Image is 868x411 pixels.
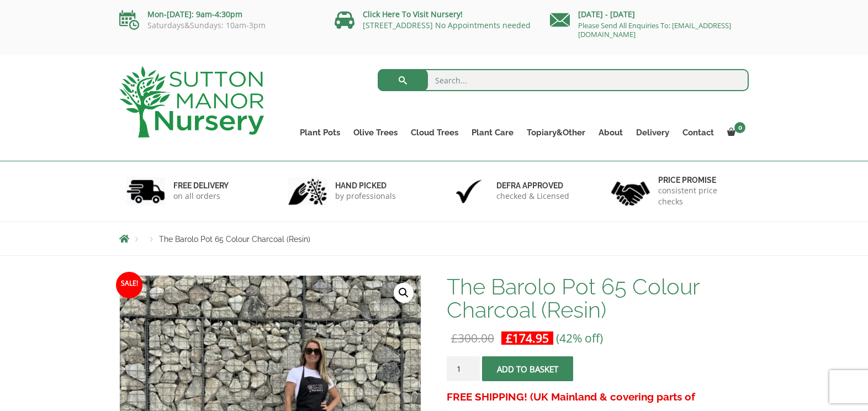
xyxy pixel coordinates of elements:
[520,125,592,140] a: Topiary&Other
[506,330,512,346] span: £
[119,66,264,138] img: logo
[611,175,650,208] img: 4.jpg
[394,283,414,303] a: View full-screen image gallery
[658,175,742,185] h6: Price promise
[482,356,573,381] button: Add to basket
[506,330,549,346] bdi: 174.95
[378,69,749,91] input: Search...
[293,125,347,140] a: Plant Pots
[451,330,458,346] span: £
[126,177,165,205] img: 1.jpg
[592,125,629,140] a: About
[629,125,676,140] a: Delivery
[550,8,749,21] p: [DATE] - [DATE]
[116,272,142,298] span: Sale!
[363,9,463,19] a: Click Here To Visit Nursery!
[734,122,745,133] span: 0
[451,330,494,346] bdi: 300.00
[119,21,318,30] p: Saturdays&Sundays: 10am-3pm
[173,181,229,191] h6: FREE DELIVERY
[676,125,721,140] a: Contact
[721,125,749,140] a: 0
[496,181,569,191] h6: Defra approved
[556,330,603,346] span: (42% off)
[119,234,749,243] nav: Breadcrumbs
[447,275,749,322] h1: The Barolo Pot 65 Colour Charcoal (Resin)
[496,191,569,202] p: checked & Licensed
[288,177,327,205] img: 2.jpg
[449,177,488,205] img: 3.jpg
[447,356,480,381] input: Product quantity
[347,125,404,140] a: Olive Trees
[404,125,465,140] a: Cloud Trees
[658,185,742,207] p: consistent price checks
[173,191,229,202] p: on all orders
[335,181,396,191] h6: hand picked
[335,191,396,202] p: by professionals
[363,20,531,30] a: [STREET_ADDRESS] No Appointments needed
[578,20,731,39] a: Please Send All Enquiries To: [EMAIL_ADDRESS][DOMAIN_NAME]
[159,235,310,244] span: The Barolo Pot 65 Colour Charcoal (Resin)
[465,125,520,140] a: Plant Care
[119,8,318,21] p: Mon-[DATE]: 9am-4:30pm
